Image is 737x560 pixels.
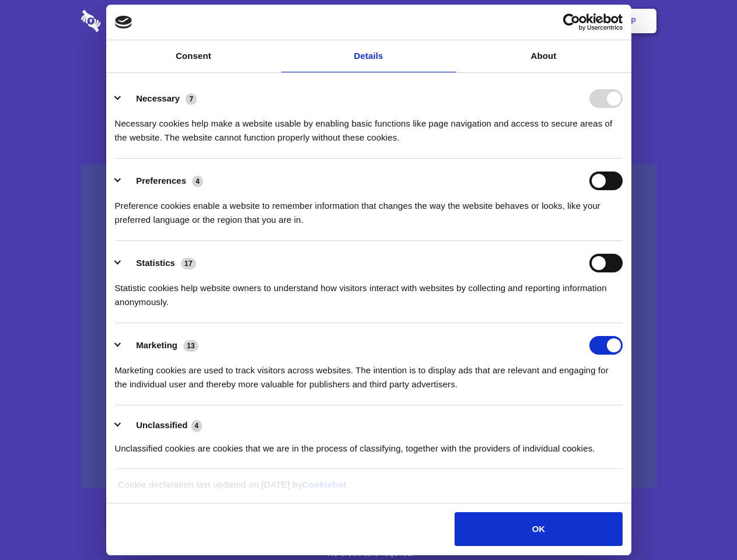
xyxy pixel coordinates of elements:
div: Necessary cookies help make a website usable by enabling basic functions like page navigation and... [115,108,623,145]
button: Marketing (13) [115,336,206,355]
label: Statistics [136,258,175,268]
h1: Eliminate Slack Data Loss. [81,52,656,94]
span: 4 [192,176,203,187]
iframe: Drift Widget Chat Controller [679,502,723,546]
a: Usercentrics Cookiebot - opens in a new window [521,13,623,31]
button: Unclassified (4) [115,418,209,433]
button: Necessary (7) [115,89,204,108]
label: Necessary [136,93,180,103]
a: Contact [473,3,527,39]
a: Pricing [343,3,393,39]
label: Marketing [136,340,177,350]
div: Marketing cookies are used to track visitors across websites. The intention is to display ads tha... [115,355,623,391]
a: Details [281,40,456,72]
div: Statistic cookies help website owners to understand how visitors interact with websites by collec... [115,272,623,309]
span: 4 [191,420,202,432]
button: OK [455,512,622,546]
a: About [456,40,631,72]
div: Unclassified cookies are cookies that we are in the process of classifying, together with the pro... [115,433,623,456]
a: Cookiebot [302,480,347,489]
label: Preferences [136,176,186,185]
a: Consent [106,40,281,72]
a: Login [529,3,580,39]
button: Preferences (4) [115,171,211,190]
div: Cookie declaration last updated on [DATE] by [109,478,628,501]
button: Statistics (17) [115,254,204,272]
img: logo-wordmark-white-trans-d4663122ce5f474addd5e946df7df03e33cb6a1c49d2221995e7729f52c070b2.svg [81,10,181,32]
span: 7 [186,93,197,105]
span: 13 [183,340,198,352]
span: 17 [181,258,196,269]
div: Preference cookies enable a website to remember information that changes the way the website beha... [115,190,623,227]
h4: Auto-redaction of sensitive data, encrypted data sharing and self-destructing private chats. Shar... [81,106,656,145]
img: logo [115,16,132,29]
a: Wistia video thumbnail [81,164,656,488]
